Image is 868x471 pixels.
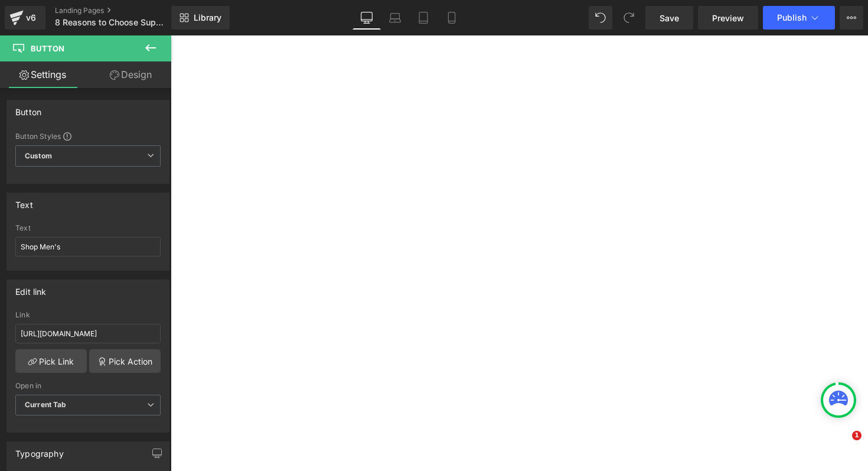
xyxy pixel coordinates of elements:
[15,131,161,141] div: Button Styles
[55,18,168,27] span: 8 Reasons to Choose Supportive Slippers
[777,13,807,22] span: Publish
[15,100,41,117] div: Button
[15,349,87,373] a: Pick Link
[15,193,33,210] div: Text
[763,6,835,30] button: Publish
[353,6,381,30] a: Desktop
[15,324,161,343] input: https://your-shop.myshopify.com
[381,6,409,30] a: Laptop
[55,6,191,15] a: Landing Pages
[698,6,758,30] a: Preview
[5,6,45,30] a: v6
[840,6,863,30] button: More
[15,442,64,459] div: Typography
[88,61,174,88] a: Design
[89,349,161,373] a: Pick Action
[409,6,438,30] a: Tablet
[31,44,64,53] span: Button
[589,6,612,30] button: Undo
[24,10,38,25] div: v6
[712,12,744,24] span: Preview
[194,12,221,23] span: Library
[15,382,161,390] div: Open in
[15,311,161,319] div: Link
[25,151,52,161] b: Custom
[828,431,856,459] iframe: Intercom live chat
[438,6,466,30] a: Mobile
[617,6,641,30] button: Redo
[25,400,67,409] b: Current Tab
[852,431,862,440] span: 1
[171,6,230,30] a: New Library
[15,224,161,232] div: Text
[15,280,47,297] div: Edit link
[660,12,679,24] span: Save
[171,35,868,471] iframe: To enrich screen reader interactions, please activate Accessibility in Grammarly extension settings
